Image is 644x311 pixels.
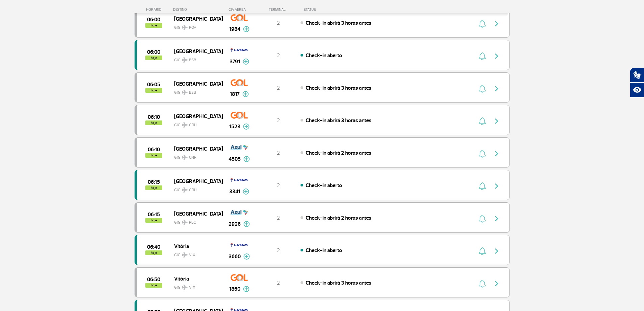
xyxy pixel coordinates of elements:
div: Plugin de acessibilidade da Hand Talk. [630,68,644,97]
span: BSB [189,90,196,96]
div: DESTINO [173,7,222,12]
img: mais-info-painel-voo.svg [243,221,250,227]
span: Vitória [174,274,217,283]
span: 2025-08-26 06:15:00 [148,212,160,217]
img: mais-info-painel-voo.svg [242,91,249,97]
span: 2 [277,215,280,221]
span: 3791 [230,58,240,66]
span: 2025-08-26 06:15:00 [148,180,160,184]
img: mais-info-painel-voo.svg [243,188,249,195]
span: Check-in aberto [306,247,342,254]
span: [GEOGRAPHIC_DATA] [174,79,217,88]
button: Abrir tradutor de língua de sinais. [630,68,644,83]
img: destiny_airplane.svg [182,25,188,30]
span: VIX [189,252,195,258]
span: 2025-08-26 06:10:00 [148,147,160,152]
span: 1984 [229,25,240,33]
span: 2025-08-26 06:10:00 [148,115,160,119]
span: GIG [174,151,217,161]
span: GIG [174,118,217,128]
img: destiny_airplane.svg [182,155,188,160]
span: GIG [174,183,217,193]
span: Check-in abrirá 3 horas antes [306,85,372,91]
img: mais-info-painel-voo.svg [243,124,249,130]
div: HORÁRIO [137,7,173,12]
img: destiny_airplane.svg [182,57,188,63]
span: hoje [145,185,162,190]
img: seta-direita-painel-voo.svg [493,52,501,60]
img: seta-direita-painel-voo.svg [493,247,501,255]
span: 2025-08-26 06:00:00 [147,17,160,22]
img: seta-direita-painel-voo.svg [493,20,501,28]
span: 2 [277,20,280,26]
img: mais-info-painel-voo.svg [243,253,250,260]
span: Check-in abrirá 3 horas antes [306,280,372,286]
span: POA [189,25,196,31]
img: sino-painel-voo.svg [479,280,486,288]
span: 1817 [230,90,240,98]
img: destiny_airplane.svg [182,252,188,258]
span: 2025-08-26 06:40:00 [147,245,160,249]
img: destiny_airplane.svg [182,122,188,128]
span: 2 [277,117,280,124]
span: hoje [145,120,162,125]
span: GIG [174,21,217,31]
img: mais-info-painel-voo.svg [243,59,249,65]
span: BSB [189,57,196,63]
span: 2926 [229,220,241,228]
img: sino-painel-voo.svg [479,182,486,190]
span: [GEOGRAPHIC_DATA] [174,112,217,120]
img: destiny_airplane.svg [182,220,188,225]
span: hoje [145,55,162,60]
span: [GEOGRAPHIC_DATA] [174,144,217,153]
span: [GEOGRAPHIC_DATA] [174,47,217,55]
img: destiny_airplane.svg [182,187,188,193]
span: GIG [174,248,217,258]
span: hoje [145,250,162,255]
span: 2 [277,52,280,59]
img: sino-painel-voo.svg [479,117,486,125]
span: 3341 [229,187,240,196]
span: 2025-08-26 06:00:00 [147,50,160,54]
span: Check-in abrirá 3 horas antes [306,20,372,26]
span: GIG [174,216,217,226]
img: sino-painel-voo.svg [479,150,486,158]
span: hoje [145,88,162,93]
img: destiny_airplane.svg [182,285,188,290]
div: TERMINAL [256,7,300,12]
span: [GEOGRAPHIC_DATA] [174,177,217,185]
span: VIX [189,285,195,291]
span: hoje [145,218,162,223]
span: Check-in aberto [306,52,342,59]
span: GIG [174,281,217,291]
span: 1860 [229,285,240,293]
span: Vitória [174,242,217,250]
span: hoje [145,283,162,288]
span: 1523 [229,123,240,131]
img: sino-painel-voo.svg [479,215,486,223]
span: Check-in aberto [306,182,342,189]
span: 2 [277,280,280,286]
img: seta-direita-painel-voo.svg [493,150,501,158]
span: hoje [145,23,162,28]
img: seta-direita-painel-voo.svg [493,280,501,288]
img: seta-direita-painel-voo.svg [493,182,501,190]
span: Check-in abrirá 2 horas antes [306,150,372,156]
span: 3660 [229,252,241,261]
span: 2 [277,247,280,254]
img: sino-painel-voo.svg [479,247,486,255]
img: seta-direita-painel-voo.svg [493,85,501,93]
span: CNF [189,155,196,161]
span: 2 [277,182,280,189]
img: mais-info-painel-voo.svg [243,286,249,292]
span: GRU [189,187,197,193]
span: 2025-08-26 06:50:00 [147,277,160,282]
span: [GEOGRAPHIC_DATA] [174,14,217,23]
span: GIG [174,53,217,63]
span: 2025-08-26 06:05:00 [147,82,160,87]
img: sino-painel-voo.svg [479,20,486,28]
span: [GEOGRAPHIC_DATA] [174,209,217,218]
img: seta-direita-painel-voo.svg [493,215,501,223]
div: STATUS [300,7,355,12]
img: mais-info-painel-voo.svg [243,156,250,162]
